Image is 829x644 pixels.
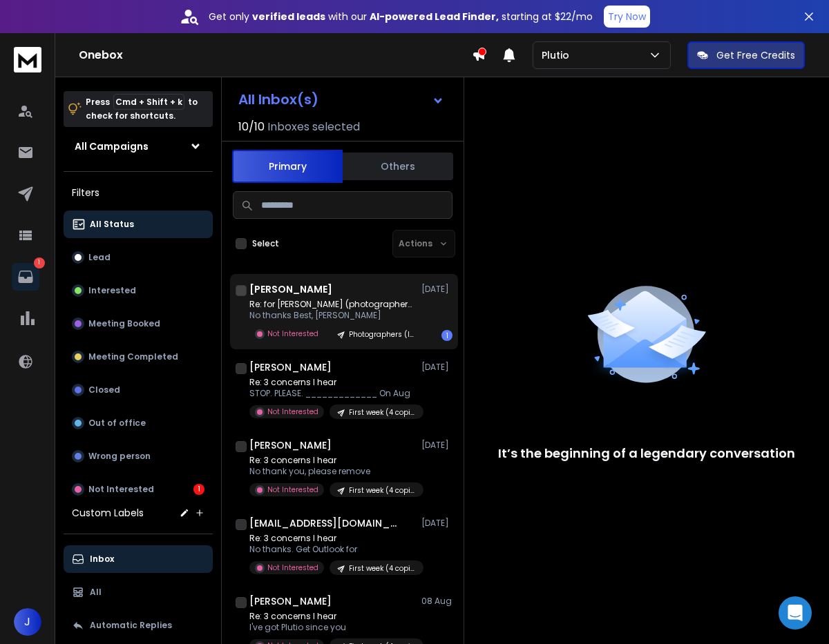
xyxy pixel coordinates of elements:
[88,351,178,362] p: Meeting Completed
[90,587,102,598] p: All
[267,329,318,339] p: Not Interested
[113,94,184,110] span: Cmd + Shift + k
[687,41,805,69] button: Get Free Credits
[421,440,452,451] p: [DATE]
[88,451,151,462] p: Wrong person
[88,384,120,396] p: Closed
[349,563,415,574] p: First week (4 copies test) same_subj
[14,608,41,636] button: J
[64,310,213,338] button: Meeting Booked
[90,219,134,230] p: All Status
[421,284,452,295] p: [DATE]
[249,516,401,530] h1: [EMAIL_ADDRESS][DOMAIN_NAME]
[64,442,213,470] button: Wrong person
[88,252,111,263] p: Lead
[349,407,415,418] p: First week (4 copies test) same_subj
[349,329,415,340] p: Photographers (IG) ([US_STATE] [GEOGRAPHIC_DATA] Broad)
[75,139,149,153] h1: All Campaigns
[421,518,452,529] p: [DATE]
[249,310,415,321] p: No thanks Best, [PERSON_NAME]
[238,119,265,135] span: 10 / 10
[716,48,795,62] p: Get Free Credits
[267,485,318,495] p: Not Interested
[64,409,213,437] button: Out of office
[252,10,325,23] strong: verified leads
[441,330,452,341] div: 1
[86,95,198,123] p: Press to check for shortcuts.
[14,47,41,72] img: logo
[79,47,472,64] h1: Onebox
[267,119,360,135] h3: Inboxes selected
[88,418,146,429] p: Out of office
[421,596,452,607] p: 08 Aug
[249,388,415,399] p: STOP. PLEASE. _____________ On Aug
[249,594,332,608] h1: [PERSON_NAME]
[779,596,812,630] div: Open Intercom Messenger
[88,318,160,329] p: Meeting Booked
[249,455,415,466] p: Re: 3 concerns I hear
[72,506,144,520] h3: Custom Labels
[249,544,415,555] p: No thanks. Get Outlook for
[64,343,213,371] button: Meeting Completed
[267,407,318,417] p: Not Interested
[64,133,213,160] button: All Campaigns
[349,485,415,496] p: First week (4 copies test) same_subj
[252,238,279,249] label: Select
[64,545,213,573] button: Inbox
[604,6,650,28] button: Try Now
[249,299,415,310] p: Re: for [PERSON_NAME] (photographers only)
[238,92,318,106] h1: All Inbox(s)
[249,377,415,388] p: Re: 3 concerns I hear
[249,466,415,477] p: No thank you, please remove
[12,263,39,291] a: 1
[249,611,415,622] p: Re: 3 concerns I hear
[64,612,213,639] button: Automatic Replies
[249,438,332,452] h1: [PERSON_NAME]
[370,10,499,23] strong: AI-powered Lead Finder,
[249,360,332,374] h1: [PERSON_NAME]
[498,444,795,463] p: It’s the beginning of a legendary conversation
[64,211,213,238] button: All Status
[64,578,213,606] button: All
[90,554,114,565] p: Inbox
[542,48,575,62] p: Plutio
[267,563,318,573] p: Not Interested
[343,151,453,182] button: Others
[88,285,136,296] p: Interested
[64,476,213,503] button: Not Interested1
[249,622,415,633] p: I've got Plutio since you
[608,10,646,23] p: Try Now
[64,183,213,202] h3: Filters
[64,376,213,404] button: Closed
[34,257,45,269] p: 1
[64,277,213,304] button: Interested
[90,620,172,631] p: Automatic Replies
[249,533,415,544] p: Re: 3 concerns I hear
[421,362,452,373] p: [DATE]
[227,86,455,113] button: All Inbox(s)
[232,150,343,183] button: Primary
[88,484,154,495] p: Not Interested
[193,484,204,495] div: 1
[209,10,593,23] p: Get only with our starting at $22/mo
[64,244,213,271] button: Lead
[249,282,332,296] h1: [PERSON_NAME]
